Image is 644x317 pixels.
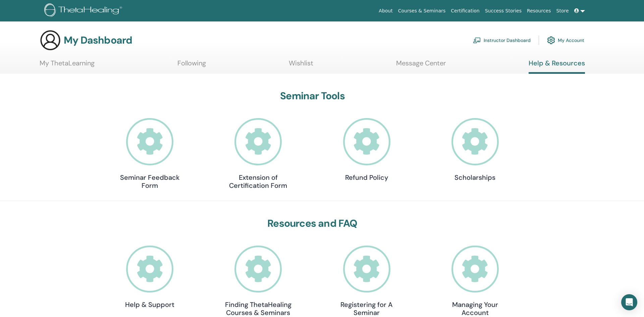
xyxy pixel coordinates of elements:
[441,301,508,317] h4: Managing Your Account
[177,59,206,72] a: Following
[116,118,183,190] a: Seminar Feedback Form
[448,5,482,17] a: Certification
[40,59,95,72] a: My ThetaLearning
[116,246,183,309] a: Help & Support
[529,59,585,74] a: Help & Resources
[289,59,313,72] a: Wishlist
[116,217,509,229] h3: Resources and FAQ
[333,118,400,181] a: Refund Policy
[396,59,446,72] a: Message Center
[554,5,572,17] a: Store
[64,34,132,46] h3: My Dashboard
[441,246,508,317] a: Managing Your Account
[547,33,584,48] a: My Account
[225,173,292,190] h4: Extension of Certification Form
[333,246,400,317] a: Registering for A Seminar
[524,5,554,17] a: Resources
[225,301,292,317] h4: Finding ThetaHealing Courses & Seminars
[376,5,395,17] a: About
[116,301,183,309] h4: Help & Support
[482,5,524,17] a: Success Stories
[116,173,183,190] h4: Seminar Feedback Form
[225,246,292,317] a: Finding ThetaHealing Courses & Seminars
[44,3,124,18] img: logo.png
[225,118,292,190] a: Extension of Certification Form
[441,173,508,181] h4: Scholarships
[395,5,448,17] a: Courses & Seminars
[441,118,508,181] a: Scholarships
[473,33,531,48] a: Instructor Dashboard
[333,173,400,181] h4: Refund Policy
[116,90,509,102] h3: Seminar Tools
[621,294,637,310] div: Open Intercom Messenger
[547,35,555,46] img: cog.svg
[473,37,481,43] img: chalkboard-teacher.svg
[333,301,400,317] h4: Registering for A Seminar
[40,30,61,51] img: generic-user-icon.jpg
